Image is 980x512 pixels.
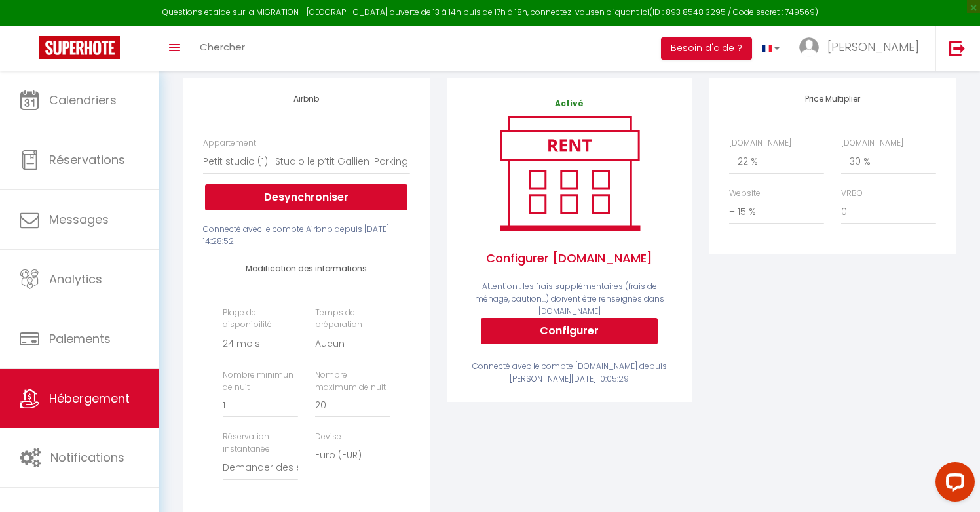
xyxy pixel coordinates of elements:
span: Configurer [DOMAIN_NAME] [466,236,673,281]
label: Nombre minimun de nuit [223,369,298,394]
img: logout [949,40,966,56]
img: rent.png [486,110,653,236]
label: Devise [315,431,341,443]
label: Nombre maximum de nuit [315,369,390,394]
div: Connecté avec le compte [DOMAIN_NAME] depuis [PERSON_NAME][DATE] 10:05:29 [466,361,673,385]
label: VRBO [841,187,863,200]
a: en cliquant ici [595,7,649,18]
a: Chercher [190,26,255,71]
iframe: LiveChat chat widget [925,457,980,512]
span: Analytics [49,271,102,287]
div: Connecté avec le compte Airbnb depuis [DATE] 14:28:52 [203,224,409,248]
button: Besoin d'aide ? [661,37,752,60]
h4: Modification des informations [223,264,390,273]
span: Calendriers [49,92,117,108]
h4: Price Multiplier [729,94,935,104]
label: Temps de préparation [315,307,390,332]
span: Paiements [49,330,111,347]
span: Réservations [49,151,125,168]
label: Réservation instantanée [223,431,298,456]
label: [DOMAIN_NAME] [729,137,791,149]
img: ... [799,37,819,57]
button: Configurer [481,318,658,344]
label: Appartement [203,137,256,149]
a: ... [PERSON_NAME] [789,26,935,71]
span: Chercher [200,40,245,54]
h4: Airbnb [203,94,409,104]
span: Notifications [50,449,124,465]
img: Super Booking [39,36,120,59]
label: Plage de disponibilité [223,307,298,332]
label: Website [729,187,761,200]
span: Messages [49,211,109,227]
span: Hébergement [49,390,130,406]
p: Activé [466,98,673,110]
label: [DOMAIN_NAME] [841,137,903,149]
span: Attention : les frais supplémentaires (frais de ménage, caution...) doivent être renseignés dans ... [475,281,664,317]
button: Desynchroniser [205,184,407,210]
span: [PERSON_NAME] [827,39,919,55]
